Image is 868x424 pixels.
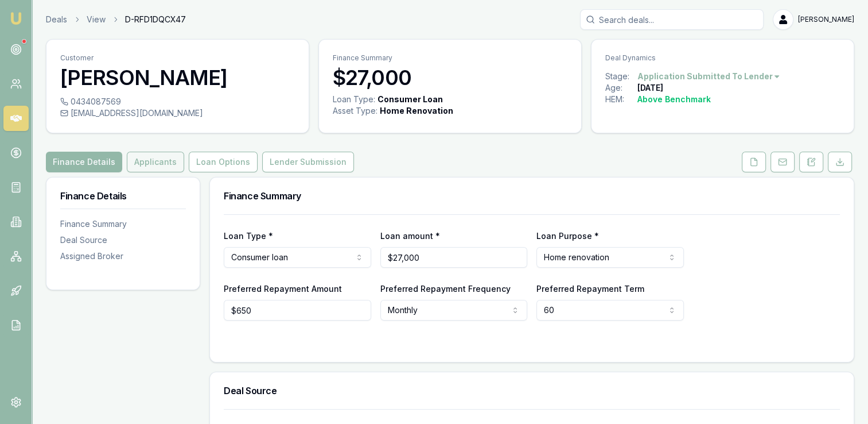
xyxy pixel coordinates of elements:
[186,152,260,172] a: Loan Options
[60,250,186,262] div: Assigned Broker
[637,82,663,94] div: [DATE]
[333,94,375,105] div: Loan Type:
[125,14,186,25] span: D-RFD1DQCX47
[46,152,124,172] a: Finance Details
[224,284,342,294] label: Preferred Repayment Amount
[87,14,106,25] a: View
[798,15,854,24] span: [PERSON_NAME]
[60,107,295,119] div: [EMAIL_ADDRESS][DOMAIN_NAME]
[605,53,840,63] p: Deal Dynamics
[333,53,567,63] p: Finance Summary
[605,82,637,94] div: Age:
[189,152,258,172] button: Loan Options
[60,191,186,201] h3: Finance Details
[380,105,453,117] div: Home Renovation
[224,191,840,201] h3: Finance Summary
[333,105,377,117] div: Asset Type :
[60,96,295,107] div: 0434087569
[9,11,23,25] img: emu-icon-u.png
[262,152,354,172] button: Lender Submission
[60,218,186,230] div: Finance Summary
[46,14,67,25] a: Deals
[224,300,371,321] input: $
[605,71,637,82] div: Stage:
[127,152,184,172] button: Applicants
[605,94,637,105] div: HEM:
[380,284,511,294] label: Preferred Repayment Frequency
[124,152,186,172] a: Applicants
[60,53,295,63] p: Customer
[46,152,122,172] button: Finance Details
[333,66,567,89] h3: $27,000
[46,14,186,25] nav: breadcrumb
[224,386,840,395] h3: Deal Source
[580,9,764,30] input: Search deals
[260,152,356,172] a: Lender Submission
[637,71,781,82] button: Application Submitted To Lender
[637,94,711,105] div: Above Benchmark
[377,94,443,105] div: Consumer Loan
[380,231,440,241] label: Loan amount *
[380,247,528,268] input: $
[536,231,599,241] label: Loan Purpose *
[536,284,644,294] label: Preferred Repayment Term
[60,234,186,246] div: Deal Source
[60,66,295,89] h3: [PERSON_NAME]
[224,231,273,241] label: Loan Type *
